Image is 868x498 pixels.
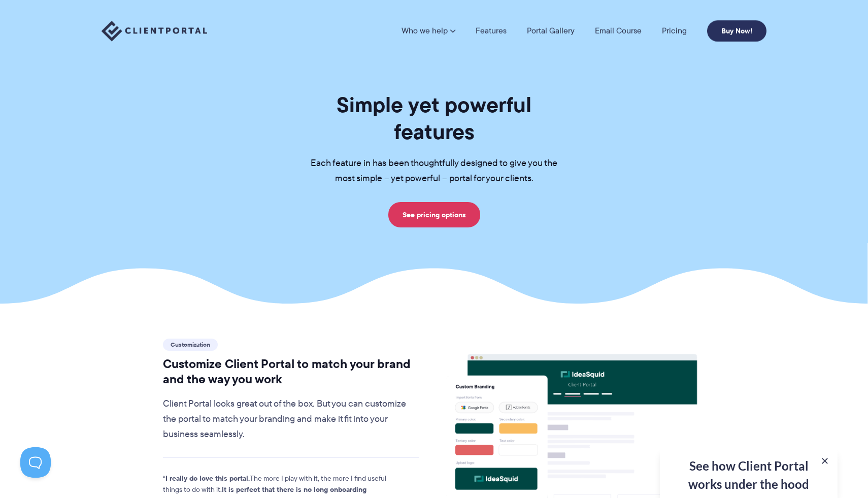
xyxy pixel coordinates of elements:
a: See pricing options [388,202,480,227]
a: Features [476,27,507,35]
h1: Simple yet powerful features [294,91,574,145]
strong: I really do love this portal. [165,473,250,484]
p: Client Portal looks great out of the box. But you can customize the portal to match your branding... [163,396,419,442]
a: Pricing [662,27,687,35]
a: Buy Now! [707,20,766,42]
a: Who we help [402,27,455,35]
iframe: Toggle Customer Support [20,447,51,478]
span: Customization [163,339,218,351]
a: Email Course [595,27,642,35]
p: Each feature in has been thoughtfully designed to give you the most simple – yet powerful – porta... [294,156,574,186]
a: Portal Gallery [527,27,575,35]
h2: Customize Client Portal to match your brand and the way you work [163,356,419,387]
